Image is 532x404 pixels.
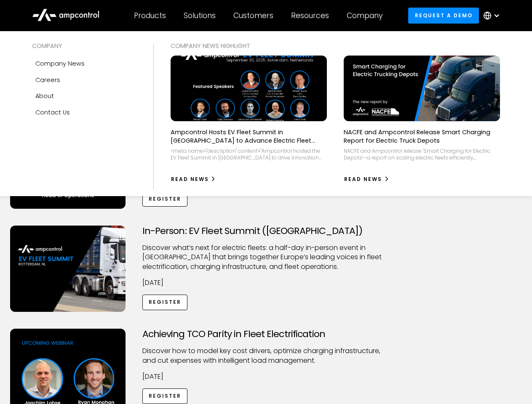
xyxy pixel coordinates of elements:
a: Request a demo [408,8,479,23]
div: Resources [291,11,329,20]
div: Products [134,11,166,20]
div: Solutions [184,11,216,20]
p: ​Discover what’s next for electric fleets: a half-day in-person event in [GEOGRAPHIC_DATA] that b... [142,243,390,271]
div: Careers [35,75,60,85]
a: Register [142,295,188,310]
div: NACFE and Ampcontrol release 'Smart Charging for Electric Depots'—a report on scaling electric fl... [344,148,500,161]
div: Customers [233,11,273,20]
a: Register [142,191,188,207]
h3: In-Person: EV Fleet Summit ([GEOGRAPHIC_DATA]) [142,226,390,237]
div: COMPANY NEWS Highlight [171,41,500,50]
p: Discover how to model key cost drivers, optimize charging infrastructure, and cut expenses with i... [142,346,390,365]
div: Company news [35,59,85,68]
a: Careers [32,72,136,88]
div: Company [347,11,382,20]
h3: Achieving TCO Parity in Fleet Electrification [142,329,390,340]
div: Contact Us [35,108,70,117]
p: [DATE] [142,278,390,287]
p: [DATE] [142,372,390,381]
div: About [35,91,54,101]
a: About [32,88,136,104]
p: NACFE and Ampcontrol Release Smart Charging Report for Electric Truck Depots [344,128,500,145]
a: Company news [32,56,136,72]
div: <meta name="description" content="Ampcontrol hosted the EV Fleet Summit in [GEOGRAPHIC_DATA] to d... [171,148,327,161]
a: Register [142,388,188,404]
a: Read News [171,173,217,186]
p: Ampcontrol Hosts EV Fleet Summit in [GEOGRAPHIC_DATA] to Advance Electric Fleet Management in [GE... [171,128,327,145]
div: Read News [344,175,382,183]
a: Contact Us [32,104,136,120]
a: Read News [344,173,390,186]
div: COMPANY [32,41,136,50]
div: Read News [171,175,209,183]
